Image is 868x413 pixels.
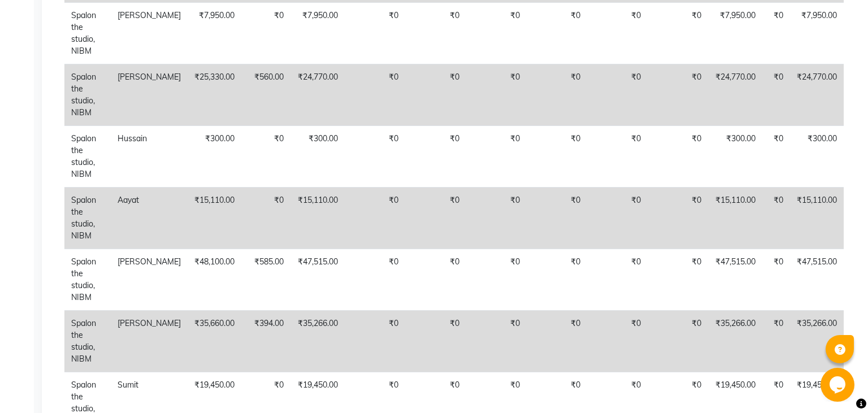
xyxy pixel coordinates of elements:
td: ₹0 [762,125,790,187]
iframe: chat widget [821,368,857,402]
td: [PERSON_NAME] [111,64,188,125]
td: ₹0 [527,249,587,310]
td: Spalon the studio, NIBM [64,125,111,187]
td: ₹0 [762,187,790,249]
td: ₹0 [527,310,587,372]
td: ₹7,950.00 [188,2,241,64]
td: ₹35,660.00 [188,310,241,372]
td: ₹0 [648,2,708,64]
td: ₹15,110.00 [290,187,344,249]
td: ₹0 [587,125,648,187]
td: [PERSON_NAME] [111,249,188,310]
td: ₹0 [762,249,790,310]
td: ₹585.00 [241,249,290,310]
td: ₹15,110.00 [708,187,762,249]
td: ₹0 [405,64,466,125]
td: ₹0 [527,187,587,249]
td: ₹560.00 [241,64,290,125]
td: ₹48,100.00 [188,249,241,310]
td: ₹0 [241,2,290,64]
td: ₹0 [405,2,466,64]
td: ₹0 [405,125,466,187]
td: ₹0 [587,310,648,372]
td: ₹0 [466,310,527,372]
td: ₹7,950.00 [790,2,844,64]
td: ₹15,110.00 [790,187,844,249]
td: ₹0 [466,125,527,187]
td: ₹0 [466,249,527,310]
td: Spalon the studio, NIBM [64,310,111,372]
td: ₹0 [345,64,405,125]
td: ₹25,330.00 [188,64,241,125]
td: ₹0 [345,125,405,187]
td: ₹0 [345,2,405,64]
td: Spalon the studio, NIBM [64,249,111,310]
td: Spalon the studio, NIBM [64,64,111,125]
td: ₹300.00 [708,125,762,187]
td: ₹24,770.00 [790,64,844,125]
td: ₹0 [648,64,708,125]
td: ₹7,950.00 [290,2,344,64]
td: ₹0 [527,125,587,187]
td: ₹0 [405,310,466,372]
td: ₹394.00 [241,310,290,372]
td: ₹300.00 [290,125,344,187]
td: Spalon the studio, NIBM [64,187,111,249]
td: Hussain [111,125,188,187]
td: ₹0 [648,310,708,372]
td: ₹0 [466,64,527,125]
td: ₹0 [648,125,708,187]
td: ₹0 [648,187,708,249]
td: ₹0 [587,64,648,125]
td: ₹0 [527,64,587,125]
td: ₹0 [466,187,527,249]
td: ₹0 [241,187,290,249]
td: ₹47,515.00 [708,249,762,310]
td: Spalon the studio, NIBM [64,2,111,64]
td: ₹300.00 [188,125,241,187]
td: ₹0 [587,249,648,310]
td: ₹0 [648,249,708,310]
td: ₹35,266.00 [790,310,844,372]
td: ₹47,515.00 [290,249,344,310]
td: ₹47,515.00 [790,249,844,310]
td: Aayat [111,187,188,249]
td: ₹35,266.00 [708,310,762,372]
td: ₹0 [466,2,527,64]
td: ₹24,770.00 [708,64,762,125]
td: ₹0 [345,310,405,372]
td: ₹0 [345,187,405,249]
td: ₹300.00 [790,125,844,187]
td: ₹0 [762,64,790,125]
td: ₹0 [762,310,790,372]
td: ₹35,266.00 [290,310,344,372]
td: ₹0 [587,187,648,249]
td: ₹0 [345,249,405,310]
td: ₹0 [527,2,587,64]
td: ₹7,950.00 [708,2,762,64]
td: [PERSON_NAME] [111,310,188,372]
td: ₹0 [762,2,790,64]
td: ₹0 [587,2,648,64]
td: ₹0 [241,125,290,187]
td: ₹0 [405,249,466,310]
td: ₹0 [405,187,466,249]
td: ₹24,770.00 [290,64,344,125]
td: [PERSON_NAME] [111,2,188,64]
td: ₹15,110.00 [188,187,241,249]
